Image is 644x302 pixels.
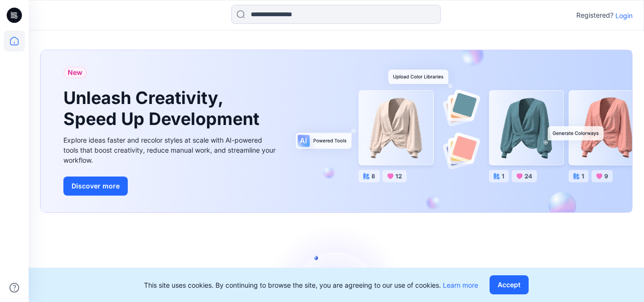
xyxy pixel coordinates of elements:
div: Explore ideas faster and recolor styles at scale with AI-powered tools that boost creativity, red... [63,135,278,165]
a: Discover more [63,177,278,196]
p: Registered? [576,10,613,21]
button: Accept [490,275,529,294]
p: This site uses cookies. By continuing to browse the site, you are agreeing to our use of cookies. [144,280,478,290]
p: Login [615,10,633,21]
h1: Unleash Creativity, Speed Up Development [63,88,264,129]
span: New [68,67,82,78]
button: Discover more [63,177,128,196]
a: Learn more [443,281,478,289]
